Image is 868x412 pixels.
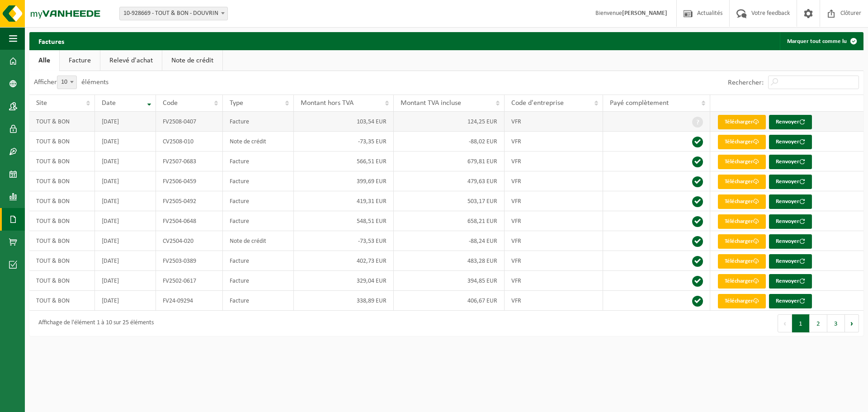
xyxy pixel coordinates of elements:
[156,231,223,251] td: CV2504-020
[769,155,812,169] button: Renvoyer
[294,211,394,231] td: 548,51 EUR
[29,112,95,132] td: TOUT & BON
[57,76,76,89] span: 10
[294,191,394,211] td: 419,31 EUR
[29,291,95,311] td: TOUT & BON
[294,251,394,271] td: 402,73 EUR
[394,152,505,171] td: 679,81 EUR
[728,79,764,86] label: Rechercher:
[769,115,812,129] button: Renvoyer
[162,50,222,71] a: Note de crédit
[505,211,603,231] td: VFR
[780,32,863,50] button: Marquer tout comme lu
[223,291,294,311] td: Facture
[223,191,294,211] td: Facture
[95,231,156,251] td: [DATE]
[223,171,294,191] td: Facture
[505,191,603,211] td: VFR
[223,211,294,231] td: Facture
[29,152,95,171] td: TOUT & BON
[29,271,95,291] td: TOUT & BON
[163,99,178,107] span: Code
[394,171,505,191] td: 479,63 EUR
[57,76,77,89] span: 10
[29,171,95,191] td: TOUT & BON
[29,32,73,50] h2: Factures
[156,251,223,271] td: FV2503-0389
[156,152,223,171] td: FV2507-0683
[223,132,294,152] td: Note de crédit
[505,291,603,311] td: VFR
[102,99,116,107] span: Date
[29,191,95,211] td: TOUT & BON
[394,112,505,132] td: 124,25 EUR
[156,132,223,152] td: CV2508-010
[769,234,812,249] button: Renvoyer
[156,291,223,311] td: FV24-09294
[29,132,95,152] td: TOUT & BON
[718,115,766,129] a: Télécharger
[223,112,294,132] td: Facture
[505,271,603,291] td: VFR
[223,231,294,251] td: Note de crédit
[505,251,603,271] td: VFR
[294,112,394,132] td: 103,54 EUR
[505,132,603,152] td: VFR
[223,271,294,291] td: Facture
[511,99,564,107] span: Code d'entreprise
[769,294,812,308] button: Renvoyer
[505,152,603,171] td: VFR
[29,251,95,271] td: TOUT & BON
[156,191,223,211] td: FV2505-0492
[34,79,108,86] label: Afficher éléments
[792,314,810,332] button: 1
[718,294,766,308] a: Télécharger
[95,132,156,152] td: [DATE]
[769,135,812,149] button: Renvoyer
[294,132,394,152] td: -73,35 EUR
[223,251,294,271] td: Facture
[718,234,766,249] a: Télécharger
[845,314,859,332] button: Next
[718,254,766,269] a: Télécharger
[769,214,812,229] button: Renvoyer
[29,231,95,251] td: TOUT & BON
[769,254,812,269] button: Renvoyer
[156,112,223,132] td: FV2508-0407
[769,194,812,209] button: Renvoyer
[29,50,59,71] a: Alle
[718,274,766,289] a: Télécharger
[394,191,505,211] td: 503,17 EUR
[100,50,162,71] a: Relevé d'achat
[95,291,156,311] td: [DATE]
[294,171,394,191] td: 399,69 EUR
[394,132,505,152] td: -88,02 EUR
[394,291,505,311] td: 406,67 EUR
[95,171,156,191] td: [DATE]
[60,50,100,71] a: Facture
[223,152,294,171] td: Facture
[95,271,156,291] td: [DATE]
[778,314,792,332] button: Previous
[769,175,812,189] button: Renvoyer
[294,231,394,251] td: -73,53 EUR
[120,7,227,20] span: 10-928669 - TOUT & BON - DOUVRIN
[505,171,603,191] td: VFR
[95,152,156,171] td: [DATE]
[505,112,603,132] td: VFR
[95,251,156,271] td: [DATE]
[294,291,394,311] td: 338,89 EUR
[718,155,766,169] a: Télécharger
[294,152,394,171] td: 566,51 EUR
[95,112,156,132] td: [DATE]
[294,271,394,291] td: 329,04 EUR
[29,211,95,231] td: TOUT & BON
[718,214,766,229] a: Télécharger
[34,315,154,331] div: Affichage de l'élément 1 à 10 sur 25 éléments
[394,211,505,231] td: 658,21 EUR
[156,271,223,291] td: FV2502-0617
[36,99,47,107] span: Site
[718,135,766,149] a: Télécharger
[810,314,827,332] button: 2
[95,191,156,211] td: [DATE]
